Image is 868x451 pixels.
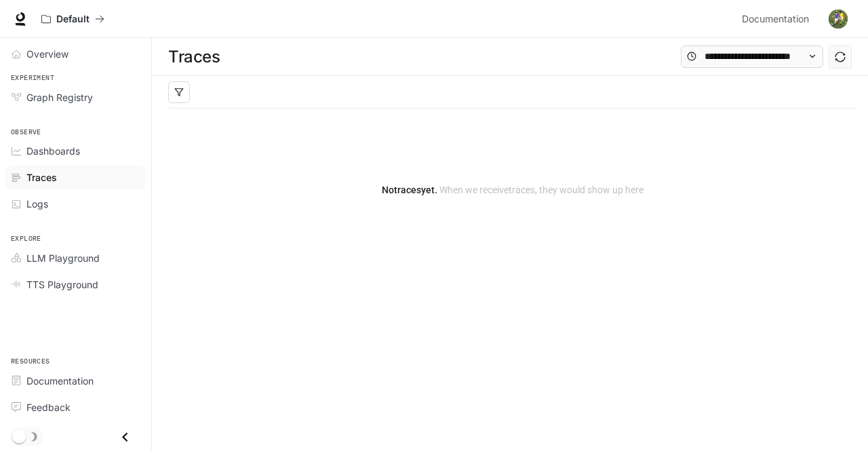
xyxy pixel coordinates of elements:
a: Documentation [5,369,146,393]
h1: Traces [168,43,220,71]
span: TTS Playground [26,277,98,292]
span: Dark mode toggle [12,429,26,444]
a: Feedback [5,395,146,419]
span: Graph Registry [26,90,93,104]
a: Dashboards [5,139,146,163]
button: All workspaces [35,5,111,33]
p: Default [56,14,90,25]
img: User avatar [829,9,848,28]
a: Documentation [736,5,819,33]
a: TTS Playground [5,273,146,296]
a: Traces [5,165,146,189]
span: Documentation [26,374,94,388]
a: Graph Registry [5,85,146,109]
a: Logs [5,192,146,216]
span: Documentation [742,11,809,28]
span: Logs [26,197,48,211]
span: Dashboards [26,144,80,158]
span: Feedback [26,400,71,414]
a: LLM Playground [5,246,146,270]
span: Overview [26,47,68,61]
a: Overview [5,42,146,66]
article: No traces yet. [382,182,644,197]
span: When we receive traces , they would show up here [437,184,644,195]
span: LLM Playground [26,251,100,265]
button: Close drawer [110,423,140,451]
span: sync [835,52,846,62]
button: User avatar [825,5,852,33]
span: Traces [26,170,57,184]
